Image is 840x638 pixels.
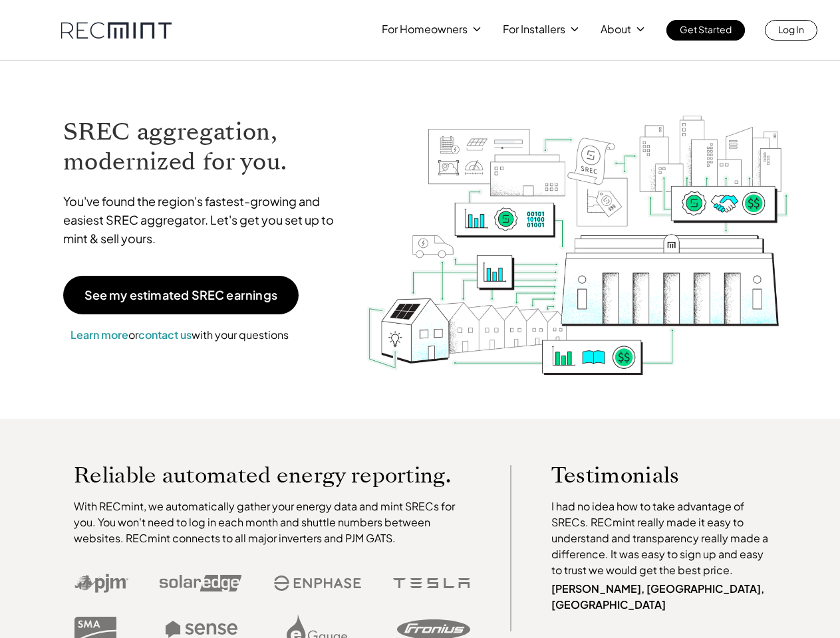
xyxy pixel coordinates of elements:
[138,328,192,342] a: contact us
[666,20,745,41] a: Get Started
[601,20,631,39] p: About
[63,276,299,314] a: See my estimated SREC earnings
[778,20,804,39] p: Log In
[63,117,347,177] h1: SREC aggregation, modernized for you.
[63,192,347,248] p: You've found the region's fastest-growing and easiest SREC aggregator. Let's get you set up to mi...
[551,465,750,485] p: Testimonials
[366,80,790,379] img: RECmint value cycle
[84,289,277,301] p: See my estimated SREC earnings
[70,328,128,342] a: Learn more
[680,20,732,39] p: Get Started
[551,498,775,578] p: I had no idea how to take advantage of SRECs. RECmint really made it easy to understand and trans...
[74,465,470,485] p: Reliable automated energy reporting.
[551,581,775,613] p: [PERSON_NAME], [GEOGRAPHIC_DATA], [GEOGRAPHIC_DATA]
[503,20,565,39] p: For Installers
[382,20,468,39] p: For Homeowners
[74,498,470,546] p: With RECmint, we automatically gather your energy data and mint SRECs for you. You won't need to ...
[63,326,296,344] p: or with your questions
[765,20,817,41] a: Log In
